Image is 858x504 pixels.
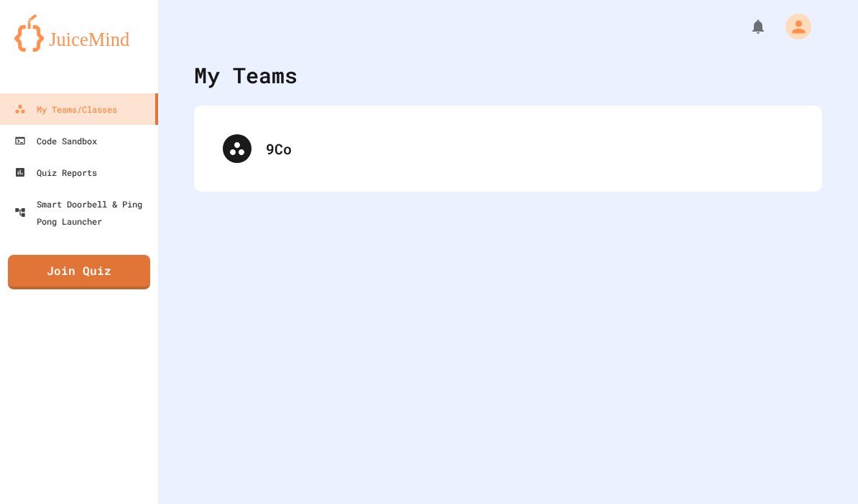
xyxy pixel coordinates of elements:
div: Quiz Reports [14,164,97,181]
img: logo-orange.svg [14,14,144,52]
div: 9Co [208,120,808,177]
div: My Teams [194,59,297,91]
a: Join Quiz [8,255,150,289]
div: My Teams/Classes [14,101,117,118]
iframe: chat widget [777,426,846,493]
div: My Notifications [723,14,770,39]
div: My Account [770,10,815,43]
div: 9Co [266,138,793,159]
div: Smart Doorbell & Ping Pong Launcher [14,195,152,230]
div: Code Sandbox [14,132,97,149]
